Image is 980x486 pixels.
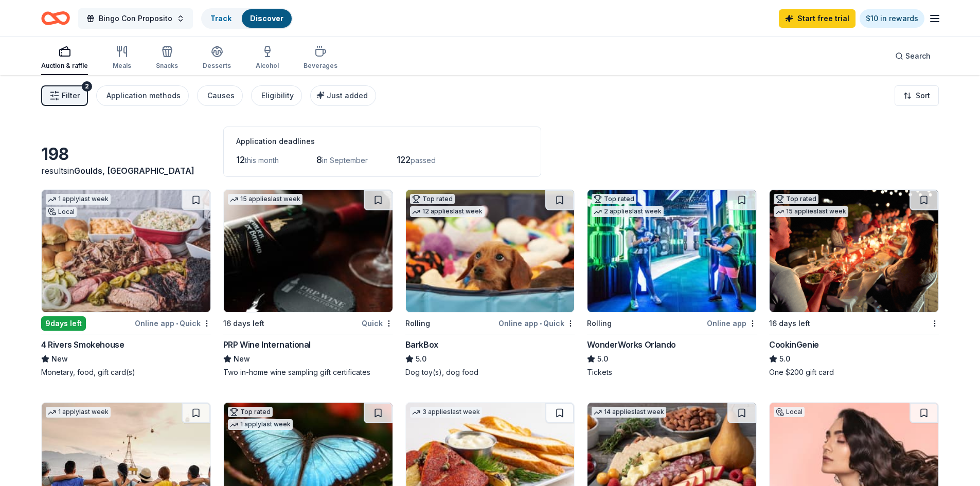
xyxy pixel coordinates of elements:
div: 4 Rivers Smokehouse [41,338,124,351]
span: 5.0 [597,353,608,365]
div: 2 [82,81,92,92]
div: 15 applies last week [774,206,848,217]
div: 16 days left [769,317,810,330]
div: Snacks [156,62,178,70]
a: Home [41,6,70,30]
div: Online app Quick [498,317,575,330]
a: Image for 4 Rivers Smokehouse1 applylast weekLocal9days leftOnline app•Quick4 Rivers SmokehouseNe... [41,189,211,377]
div: 1 apply last week [46,407,111,418]
div: Two in-home wine sampling gift certificates [223,367,393,377]
div: Meals [113,62,131,70]
button: Eligibility [251,85,302,106]
button: Desserts [203,41,231,75]
div: Beverages [304,62,337,70]
a: Start free trial [779,9,856,28]
span: New [51,353,68,365]
div: 3 applies last week [410,407,482,418]
a: Discover [250,14,283,23]
div: Application methods [106,89,181,102]
span: 12 [236,154,245,165]
div: One $200 gift card [769,367,939,377]
div: results [41,165,211,177]
button: TrackDiscover [201,8,293,29]
div: Local [46,207,77,217]
div: Auction & raffle [41,62,88,70]
div: Application deadlines [236,135,528,148]
img: Image for CookinGenie [770,190,938,312]
span: Filter [62,89,80,102]
div: 9 days left [41,316,86,331]
button: Causes [197,85,243,106]
img: Image for BarkBox [406,190,575,312]
a: Track [210,14,231,23]
span: Sort [916,89,930,102]
img: Image for PRP Wine International [224,190,393,312]
span: Search [905,50,931,62]
img: Image for 4 Rivers Smokehouse [42,190,210,312]
span: 8 [316,154,322,165]
button: Just added [310,85,376,106]
div: Eligibility [261,89,294,102]
span: Goulds, [GEOGRAPHIC_DATA] [74,166,194,176]
div: Top rated [592,194,636,204]
button: Application methods [96,85,189,106]
div: 1 apply last week [46,194,111,205]
span: • [540,319,542,328]
span: 5.0 [779,353,790,365]
div: Top rated [410,194,455,204]
div: Dog toy(s), dog food [405,367,575,377]
button: Snacks [156,41,178,75]
div: 14 applies last week [592,407,666,418]
span: New [234,353,250,365]
span: this month [245,156,279,165]
a: Image for CookinGenieTop rated15 applieslast week16 days leftCookinGenie5.0One $200 gift card [769,189,939,377]
div: Quick [362,317,393,330]
div: 12 applies last week [410,206,485,217]
div: CookinGenie [769,338,819,351]
div: Monetary, food, gift card(s) [41,367,211,377]
span: 122 [397,154,411,165]
div: 1 apply last week [228,419,293,430]
button: Filter2 [41,85,88,106]
div: 15 applies last week [228,194,302,205]
div: 16 days left [223,317,264,330]
span: Bingo Con Proposito [99,12,172,25]
span: passed [411,156,436,165]
span: • [176,319,178,328]
a: Image for BarkBoxTop rated12 applieslast weekRollingOnline app•QuickBarkBox5.0Dog toy(s), dog food [405,189,575,377]
button: Sort [895,85,939,106]
span: in [67,166,194,176]
div: Online app Quick [135,317,211,330]
a: Image for WonderWorks OrlandoTop rated2 applieslast weekRollingOnline appWonderWorks Orlando5.0Ti... [587,189,757,377]
div: WonderWorks Orlando [587,338,675,351]
div: Top rated [228,407,273,417]
div: 2 applies last week [592,206,664,217]
button: Bingo Con Proposito [78,8,193,29]
div: Desserts [203,62,231,70]
a: $10 in rewards [860,9,924,28]
span: 5.0 [416,353,426,365]
div: 198 [41,144,211,165]
span: in September [322,156,368,165]
button: Meals [113,41,131,75]
div: BarkBox [405,338,438,351]
div: Rolling [587,317,612,330]
button: Beverages [304,41,337,75]
img: Image for WonderWorks Orlando [587,190,756,312]
div: Online app [707,317,757,330]
button: Alcohol [256,41,279,75]
span: Just added [327,91,368,100]
div: Causes [207,89,235,102]
button: Search [887,46,939,66]
div: PRP Wine International [223,338,311,351]
div: Rolling [405,317,430,330]
button: Auction & raffle [41,41,88,75]
div: Alcohol [256,62,279,70]
a: Image for PRP Wine International15 applieslast week16 days leftQuickPRP Wine InternationalNewTwo ... [223,189,393,377]
div: Tickets [587,367,757,377]
div: Top rated [774,194,818,204]
div: Local [774,407,805,417]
